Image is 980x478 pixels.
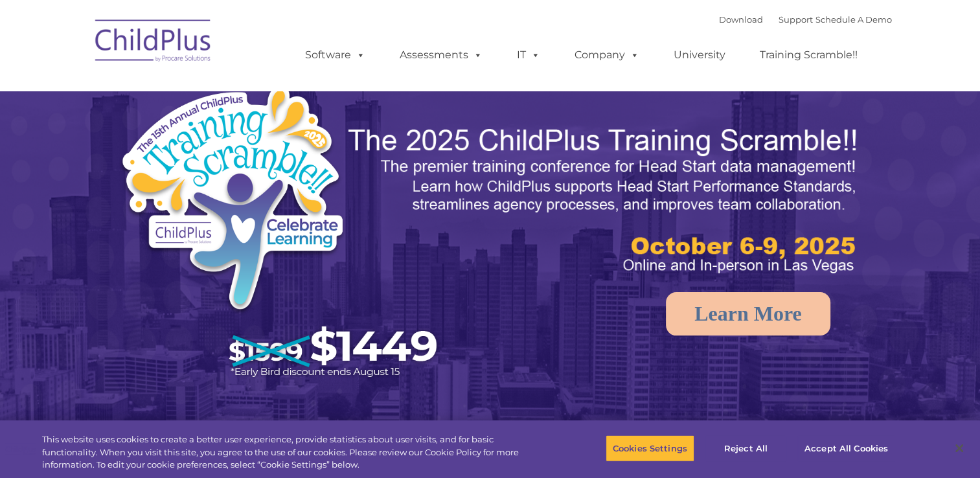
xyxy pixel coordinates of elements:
[747,42,871,68] a: Training Scramble!!
[815,14,892,25] a: Schedule A Demo
[666,292,830,336] a: Learn More
[180,139,235,148] span: Phone number
[562,42,652,68] a: Company
[779,14,813,25] a: Support
[387,42,496,68] a: Assessments
[945,434,974,462] button: Close
[89,10,218,75] img: ChildPlus by Procare Solutions
[292,42,378,68] a: Software
[504,42,553,68] a: IT
[180,85,220,95] span: Last name
[719,14,763,25] a: Download
[719,14,892,25] font: |
[42,433,539,472] div: This website uses cookies to create a better user experience, provide statistics about user visit...
[797,435,895,462] button: Accept All Cookies
[606,435,694,462] button: Cookies Settings
[661,42,738,68] a: University
[705,435,786,462] button: Reject All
